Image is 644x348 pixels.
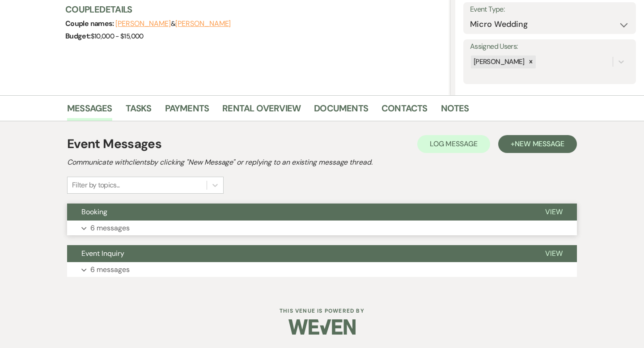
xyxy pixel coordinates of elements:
label: Assigned Users: [470,40,629,53]
div: [PERSON_NAME] [471,55,526,68]
a: Contacts [381,101,428,121]
button: 6 messages [67,221,577,236]
button: View [531,204,577,221]
a: Rental Overview [222,101,301,121]
h3: Couple Details [65,3,442,16]
a: Messages [67,101,112,121]
button: Event Inquiry [67,245,531,262]
span: & [115,19,231,28]
span: Log Message [430,139,478,149]
button: [PERSON_NAME] [115,20,171,27]
p: 6 messages [90,222,130,234]
div: Filter by topics... [72,180,120,191]
img: Weven Logo [288,311,356,343]
button: View [531,245,577,262]
button: 6 messages [67,262,577,277]
p: 6 messages [90,264,130,276]
a: Tasks [126,101,152,121]
span: Couple names: [65,19,115,28]
button: +New Message [498,135,577,153]
button: Log Message [417,135,490,153]
span: Event Inquiry [81,249,124,258]
h1: Event Messages [67,135,161,153]
a: Notes [441,101,469,121]
button: Booking [67,204,531,221]
span: New Message [515,139,564,149]
span: Budget: [65,31,91,41]
button: [PERSON_NAME] [175,20,231,27]
h2: Communicate with clients by clicking "New Message" or replying to an existing message thread. [67,157,577,168]
a: Documents [314,101,368,121]
span: View [545,249,563,258]
label: Event Type: [470,3,629,16]
a: Payments [165,101,209,121]
span: Booking [81,207,107,216]
span: View [545,207,563,216]
span: $10,000 - $15,000 [91,32,144,41]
